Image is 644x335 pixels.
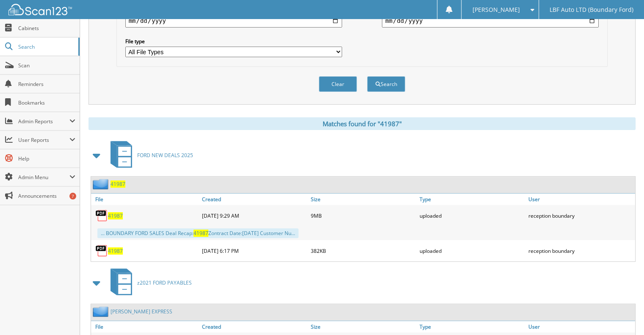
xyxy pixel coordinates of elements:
a: Created [200,321,309,332]
a: FORD NEW DEALS 2025 [105,138,193,172]
a: [PERSON_NAME] EXPRESS [111,308,172,315]
a: File [91,194,200,205]
div: uploaded [417,207,526,224]
div: uploaded [417,242,526,259]
span: Scan [18,62,75,69]
input: end [382,14,599,28]
a: 41987 [108,247,123,255]
span: Admin Menu [18,174,69,181]
span: [PERSON_NAME] [472,7,520,12]
button: Clear [319,76,357,92]
input: start [125,14,342,28]
span: 41987 [193,230,208,237]
span: FORD NEW DEALS 2025 [137,152,193,159]
a: User [526,194,635,205]
img: folder2.png [93,306,111,317]
span: Help [18,155,75,162]
a: Type [417,321,526,332]
div: 9MB [309,207,417,224]
div: reception boundary [526,242,635,259]
div: 7 [69,193,76,199]
div: [DATE] 9:29 AM [200,207,309,224]
a: Size [309,194,417,205]
span: LBF Auto LTD (Boundary Ford) [550,7,633,12]
button: Search [367,76,405,92]
label: File type [125,38,342,45]
img: scan123-logo-white.svg [8,4,72,15]
a: Type [417,194,526,205]
span: Search [18,43,74,50]
div: Matches found for "41987" [88,117,636,130]
span: User Reports [18,136,69,144]
span: Cabinets [18,25,75,32]
a: 41987 [111,180,125,188]
img: PDF.png [95,209,108,222]
img: PDF.png [95,244,108,257]
span: Reminders [18,80,75,88]
div: [DATE] 6:17 PM [200,242,309,259]
div: 382KB [309,242,417,259]
a: 41987 [108,212,123,219]
a: User [526,321,635,332]
div: ... BOUNDARY FORD SALES Deal Recap: Zontract Date:[DATE] Customer Nu... [97,228,299,238]
a: Created [200,194,309,205]
div: reception boundary [526,207,635,224]
img: folder2.png [93,179,111,189]
a: File [91,321,200,332]
span: z2021 FORD PAYABLES [137,279,192,286]
span: Bookmarks [18,99,75,106]
a: z2021 FORD PAYABLES [105,266,192,299]
a: Size [309,321,417,332]
span: Announcements [18,192,75,199]
span: Admin Reports [18,118,69,125]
